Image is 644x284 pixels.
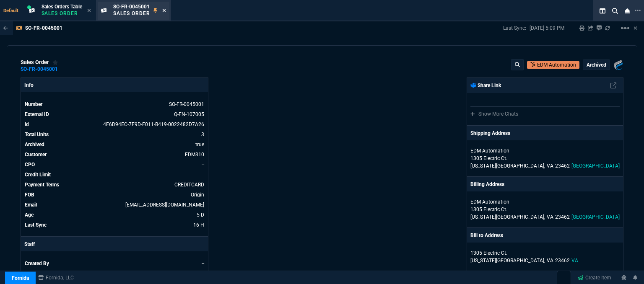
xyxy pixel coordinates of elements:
[197,212,204,218] span: 9/25/25 => 7:00 PM
[470,206,620,213] p: 1305 Electric Ct.
[25,142,44,147] span: Archived
[470,181,504,188] p: Billing Address
[547,258,553,263] span: VA
[174,111,204,117] a: See Marketplace Order
[42,4,82,10] span: Sales Orders Table
[574,271,615,284] a: Create Item
[24,100,205,108] tr: See Marketplace Order
[470,111,518,117] a: Show More Chats
[470,214,545,220] span: [US_STATE][GEOGRAPHIC_DATA],
[571,214,620,220] span: [GEOGRAPHIC_DATA]
[470,163,545,169] span: [US_STATE][GEOGRAPHIC_DATA],
[24,140,205,149] tr: undefined
[530,25,564,31] p: [DATE] 5:09 PM
[87,8,91,14] nx-icon: Close Tab
[620,23,630,33] mat-icon: Example home icon
[25,261,49,266] span: Created By
[555,163,570,169] span: 23462
[470,198,551,206] p: EDM Automation
[169,101,204,107] span: See Marketplace Order
[25,25,62,31] p: SO-FR-0045001
[21,78,208,92] p: Info
[555,214,570,220] span: 23462
[42,10,82,17] p: Sales Order
[24,160,205,169] tr: undefined
[470,155,620,162] p: 1305 Electric Ct.
[174,182,204,188] span: CREDITCARD
[24,191,205,199] tr: undefined
[25,121,29,127] span: id
[21,59,58,66] div: sales order
[635,7,641,15] nx-icon: Open New Tab
[202,162,204,168] a: --
[36,274,76,281] a: msbcCompanyName
[24,130,205,139] tr: undefined
[555,258,570,263] span: 23462
[470,129,510,137] p: Shipping Address
[547,163,553,169] span: VA
[571,163,620,169] span: [GEOGRAPHIC_DATA]
[191,192,204,198] span: Origin
[21,69,58,70] a: SO-FR-0045001
[571,258,578,263] span: VA
[609,6,621,16] nx-icon: Search
[25,172,51,178] span: Credit Limit
[202,261,204,266] span: --
[24,269,205,278] tr: undefined
[162,8,166,14] nx-icon: Close Tab
[25,182,59,188] span: Payment Terms
[195,142,204,147] span: true
[24,211,205,219] tr: 9/25/25 => 7:00 PM
[537,61,576,69] p: EDM Automation
[201,132,204,137] span: 3
[113,4,150,10] span: SO-FR-0045001
[25,152,47,157] span: Customer
[21,237,208,251] p: Staff
[24,181,205,189] tr: undefined
[527,61,579,69] a: Open Customer in hubSpot
[185,152,204,157] a: EDM310
[25,192,34,198] span: FOB
[25,162,35,168] span: CPO
[103,121,204,127] span: See Marketplace Order
[470,249,620,257] p: 1305 Electric Ct.
[25,202,37,208] span: Email
[470,82,501,89] p: Share Link
[24,221,205,229] tr: 9/29/25 => 5:09 PM
[3,25,8,31] nx-icon: Back to Table
[24,120,205,129] tr: See Marketplace Order
[25,111,49,117] span: External ID
[24,170,205,179] tr: undefined
[25,212,34,218] span: Age
[547,214,553,220] span: VA
[503,25,530,31] p: Last Sync:
[193,222,204,228] span: 9/29/25 => 5:09 PM
[24,150,205,159] tr: undefined
[113,10,150,17] p: Sales Order
[203,172,204,178] span: undefined
[470,258,545,263] span: [US_STATE][GEOGRAPHIC_DATA],
[25,101,42,107] span: Number
[52,59,58,66] div: Add to Watchlist
[470,147,551,155] p: EDM Automation
[25,132,49,137] span: Total Units
[3,8,22,13] span: Default
[24,110,205,119] tr: See Marketplace Order
[596,6,609,16] nx-icon: Split Panels
[621,6,633,16] nx-icon: Close Workbench
[24,201,205,209] tr: lnelson@edmautomation.com
[125,202,204,208] span: lnelson@edmautomation.com
[634,25,637,31] a: Hide Workbench
[470,232,503,239] p: Bill to Address
[24,259,205,268] tr: undefined
[25,222,47,228] span: Last Sync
